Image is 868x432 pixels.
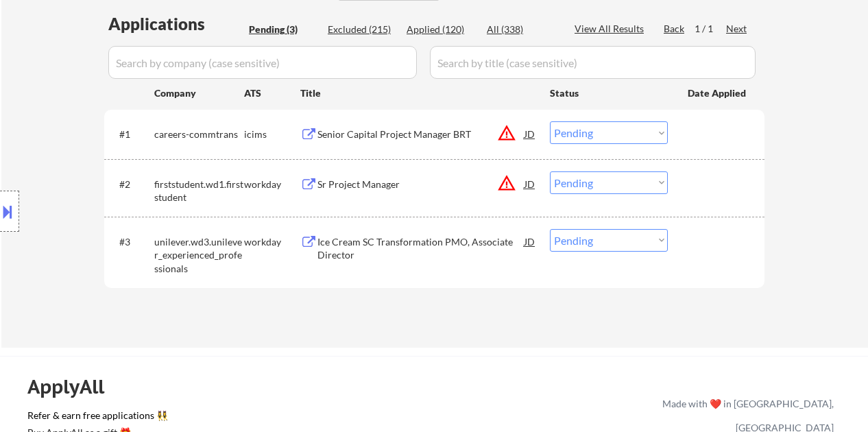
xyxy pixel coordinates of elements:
[244,178,300,191] div: workday
[430,46,756,79] input: Search by title (case sensitive)
[664,22,686,36] div: Back
[695,22,726,36] div: 1 / 1
[497,123,516,143] button: warning_amber
[300,86,537,100] div: Title
[328,23,396,36] div: Excluded (215)
[108,16,244,32] div: Applications
[688,86,748,100] div: Date Applied
[244,128,300,141] div: icims
[27,375,120,398] div: ApplyAll
[523,229,537,254] div: JD
[244,235,300,249] div: workday
[317,178,525,191] div: Sr Project Manager
[27,411,376,425] a: Refer & earn free applications 👯‍♀️
[575,22,648,36] div: View All Results
[317,128,525,141] div: Senior Capital Project Manager BRT
[497,173,516,193] button: warning_amber
[550,80,668,105] div: Status
[317,235,525,262] div: Ice Cream SC Transformation PMO, Associate Director
[487,23,555,36] div: All (338)
[523,171,537,196] div: JD
[108,46,417,79] input: Search by company (case sensitive)
[407,23,475,36] div: Applied (120)
[244,86,300,100] div: ATS
[523,121,537,146] div: JD
[726,22,748,36] div: Next
[249,23,317,36] div: Pending (3)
